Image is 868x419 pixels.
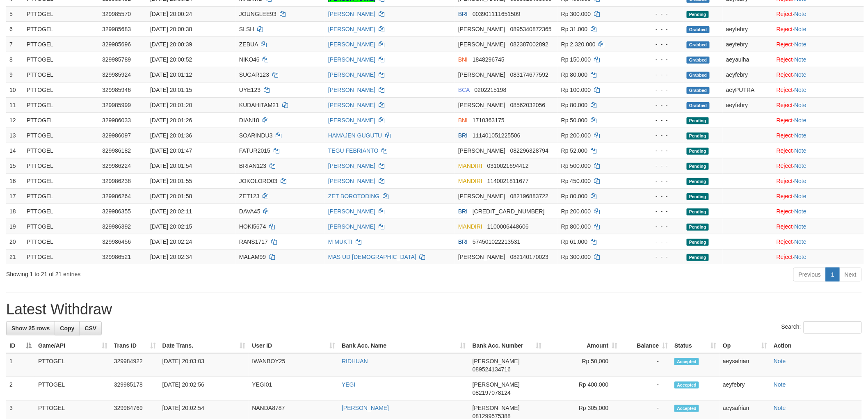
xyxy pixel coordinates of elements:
span: Copy 1848296745 to clipboard [473,56,505,63]
span: SOARINDU3 [239,132,273,139]
a: Note [795,41,807,48]
span: Rp 80.000 [561,71,588,78]
span: [PERSON_NAME] [458,147,505,154]
div: - - - [637,147,680,155]
span: Copy 083174677592 to clipboard [510,71,548,78]
span: [PERSON_NAME] [473,381,520,388]
a: Note [774,358,786,364]
td: IWANBOY25 [249,353,338,377]
span: 329986182 [102,147,131,154]
span: Rp 80.000 [561,193,588,199]
td: 7 [6,37,23,52]
a: Note [795,71,807,78]
td: 9 [6,67,23,82]
span: 329986224 [102,163,131,169]
a: Reject [777,56,793,63]
span: BRI [458,208,468,215]
td: 8 [6,52,23,67]
td: · [773,6,864,21]
span: [PERSON_NAME] [458,41,505,48]
a: Note [795,193,807,199]
th: Amount: activate to sort column ascending [545,338,621,353]
span: Copy 082387002892 to clipboard [510,41,548,48]
span: Rp 500.000 [561,163,591,169]
span: Grabbed [687,72,710,79]
a: Note [795,147,807,154]
a: Note [795,223,807,230]
a: [PERSON_NAME] [342,405,389,411]
h1: Latest Withdraw [6,301,862,318]
span: Pending [687,163,709,170]
th: Date Trans.: activate to sort column ascending [159,338,249,353]
a: YEGI [342,381,355,388]
td: PTTOGEL [23,6,99,21]
div: - - - [637,25,680,33]
span: Copy 1710363175 to clipboard [473,117,505,124]
span: Copy 1140021811677 to clipboard [487,178,529,184]
span: JOUNGLEE93 [239,11,276,17]
td: PTTOGEL [23,21,99,37]
span: Pending [687,117,709,124]
label: Search: [781,321,862,334]
span: 329985946 [102,87,131,93]
td: PTTOGEL [23,188,99,204]
span: CSV [85,325,96,332]
div: - - - [637,10,680,18]
span: DAVA45 [239,208,260,215]
span: MANDIRI [458,178,482,184]
span: [DATE] 20:02:15 [150,223,192,230]
span: [DATE] 20:01:12 [150,71,192,78]
span: Grabbed [687,57,710,64]
td: 13 [6,128,23,143]
td: aeyfebry [723,97,773,112]
a: [PERSON_NAME] [328,208,375,215]
td: 329985178 [111,377,159,401]
span: SLSH [239,26,254,32]
a: Note [795,117,807,124]
span: Pending [687,11,709,18]
a: Reject [777,223,793,230]
a: Reject [777,193,793,199]
td: 20 [6,234,23,249]
td: · [773,188,864,204]
span: Copy 089524134716 to clipboard [473,366,511,373]
a: Note [795,178,807,184]
a: RIDHUAN [342,358,368,364]
a: Reject [777,117,793,124]
span: 329986355 [102,208,131,215]
a: [PERSON_NAME] [328,117,375,124]
span: BNI [458,56,468,63]
span: SUGAR123 [239,71,269,78]
div: - - - [637,238,680,246]
a: Copy [55,321,80,335]
span: [DATE] 20:00:52 [150,56,192,63]
span: Grabbed [687,26,710,33]
span: [PERSON_NAME] [458,102,505,108]
div: - - - [637,192,680,200]
div: - - - [637,207,680,215]
span: Copy 1100006448606 to clipboard [487,223,529,230]
span: Copy 082140170023 to clipboard [510,254,548,260]
td: Rp 50,000 [545,353,621,377]
span: 329986521 [102,254,131,260]
a: Note [795,56,807,63]
span: Rp 200.000 [561,208,591,215]
a: [PERSON_NAME] [328,41,375,48]
span: FATUR2015 [239,147,270,154]
span: [PERSON_NAME] [458,71,505,78]
span: Rp 50.000 [561,117,588,124]
span: [DATE] 20:02:24 [150,238,192,245]
th: Status: activate to sort column ascending [671,338,720,353]
span: [DATE] 20:01:20 [150,102,192,108]
td: · [773,128,864,143]
span: [DATE] 20:01:36 [150,132,192,139]
span: Rp 31.000 [561,26,588,32]
td: · [773,67,864,82]
div: - - - [637,131,680,140]
span: Pending [687,208,709,215]
div: - - - [637,71,680,79]
span: MANDIRI [458,223,482,230]
span: BCA [458,87,470,93]
a: Note [795,254,807,260]
td: · [773,204,864,219]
